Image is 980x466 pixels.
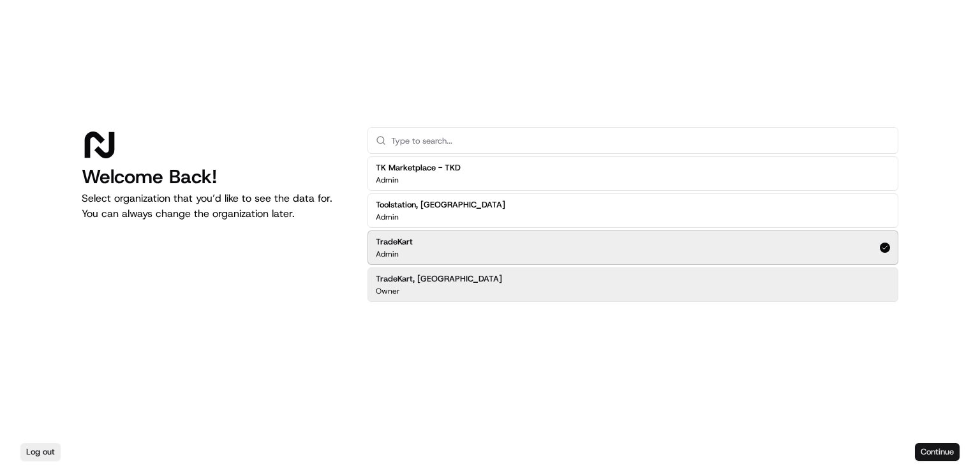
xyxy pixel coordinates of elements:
[376,162,461,174] h2: TK Marketplace - TKD
[367,154,898,304] div: Suggestions
[391,128,890,153] input: Type to search...
[20,443,61,461] button: Log out
[376,199,505,211] h2: Toolstation, [GEOGRAPHIC_DATA]
[82,165,347,188] h1: Welcome Back!
[376,273,502,285] h2: TradeKart, [GEOGRAPHIC_DATA]
[376,175,399,185] p: Admin
[376,212,399,222] p: Admin
[82,191,347,222] p: Select organization that you’d like to see the data for. You can always change the organization l...
[376,249,399,259] p: Admin
[376,286,400,296] p: Owner
[915,443,960,461] button: Continue
[376,236,413,248] h2: TradeKart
